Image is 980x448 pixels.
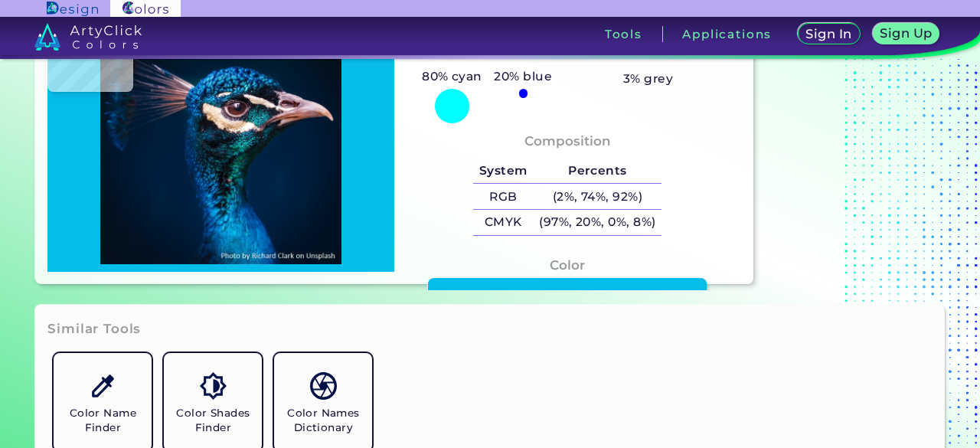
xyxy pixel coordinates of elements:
[55,14,387,264] img: img_pavlin.jpg
[533,184,661,209] h5: (2%, 74%, 92%)
[60,406,145,435] h5: Color Name Finder
[473,210,533,235] h5: CMYK
[533,210,661,235] h5: (97%, 20%, 0%, 8%)
[682,28,772,40] h3: Applications
[473,159,533,184] h5: System
[90,372,116,399] img: icon_color_name_finder.svg
[550,254,585,276] h4: Color
[170,406,256,435] h5: Color Shades Finder
[200,372,227,399] img: icon_color_shades.svg
[808,28,851,40] h5: Sign In
[310,372,337,399] img: icon_color_names_dictionary.svg
[800,24,858,44] a: Sign In
[605,28,642,40] h3: Tools
[416,67,488,87] h5: 80% cyan
[623,69,673,89] h5: 3% grey
[47,2,98,16] img: ArtyClick Design logo
[488,67,558,87] h5: 20% blue
[34,23,142,51] img: logo_artyclick_colors_white.svg
[524,130,611,152] h4: Composition
[874,24,937,44] a: Sign Up
[533,159,661,184] h5: Percents
[881,28,930,39] h5: Sign Up
[280,406,366,435] h5: Color Names Dictionary
[473,184,533,209] h5: RGB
